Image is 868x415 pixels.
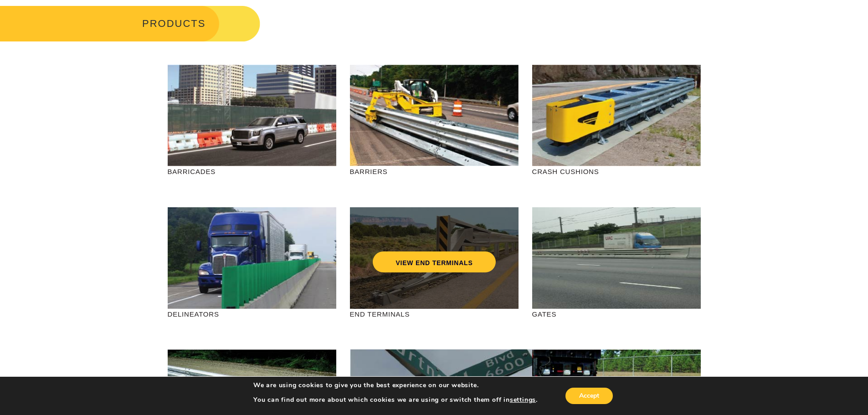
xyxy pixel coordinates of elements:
p: END TERMINALS [350,309,519,319]
p: We are using cookies to give you the best experience on our website. [253,381,538,389]
p: BARRICADES [168,166,336,177]
a: VIEW END TERMINALS [373,251,495,272]
p: DELINEATORS [168,309,336,319]
p: GATES [532,309,701,319]
p: CRASH CUSHIONS [532,166,701,177]
button: settings [510,396,536,404]
p: You can find out more about which cookies we are using or switch them off in . [253,396,538,404]
button: Accept [565,388,613,404]
p: BARRIERS [350,166,519,177]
